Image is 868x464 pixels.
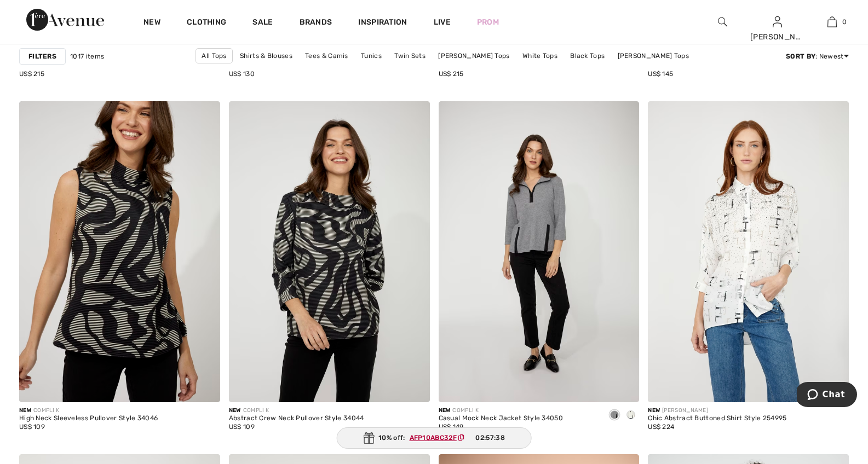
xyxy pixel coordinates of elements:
[648,101,849,402] img: Chic Abstract Buttoned Shirt Style 254995. Off White
[300,49,354,63] a: Tees & Camis
[718,15,727,28] img: search the website
[19,101,220,402] img: High Neck Sleeveless Pullover Style 34046. As sample
[28,51,56,61] strong: Filters
[606,407,623,425] div: Grey
[19,415,158,422] div: High Neck Sleeveless Pullover Style 34046
[786,51,849,61] div: : Newest
[439,407,451,414] span: New
[355,49,387,63] a: Tunics
[19,407,31,414] span: New
[439,423,464,431] span: US$ 149
[229,407,241,414] span: New
[229,407,364,415] div: COMPLI K
[773,15,782,28] img: My Info
[842,17,847,27] span: 0
[439,415,564,422] div: Casual Mock Neck Jacket Style 34050
[786,53,815,60] strong: Sort By
[439,407,564,415] div: COMPLI K
[389,49,431,63] a: Twin Sets
[229,415,364,422] div: Abstract Crew Neck Pullover Style 34044
[19,407,158,415] div: COMPLI K
[252,18,273,29] a: Sale
[773,16,782,27] a: Sign In
[196,48,232,63] a: All Tops
[433,49,515,63] a: [PERSON_NAME] Tops
[410,434,457,442] ins: AFP10ABC32F
[234,49,298,63] a: Shirts & Blouses
[439,101,640,402] img: Casual Mock Neck Jacket Style 34050. Grey
[623,407,639,425] div: Ivory
[187,18,226,29] a: Clothing
[565,49,610,63] a: Black Tops
[750,31,804,43] div: [PERSON_NAME]
[805,15,859,28] a: 0
[612,49,694,63] a: [PERSON_NAME] Tops
[363,432,374,444] img: Gift.svg
[797,382,857,409] iframe: Opens a widget where you can chat to one of our agents
[475,433,504,443] span: 02:57:38
[648,70,673,78] span: US$ 145
[336,427,532,449] div: 10% off:
[229,423,255,431] span: US$ 109
[439,70,464,78] span: US$ 215
[143,18,160,29] a: New
[19,70,44,78] span: US$ 215
[70,51,104,61] span: 1017 items
[648,407,660,414] span: New
[648,415,786,422] div: Chic Abstract Buttoned Shirt Style 254995
[827,15,837,28] img: My Bag
[26,9,104,31] img: 1ère Avenue
[434,16,451,28] a: Live
[358,18,407,29] span: Inspiration
[229,70,255,78] span: US$ 130
[648,407,786,415] div: [PERSON_NAME]
[648,423,674,431] span: US$ 224
[477,16,499,28] a: Prom
[229,101,430,402] img: Abstract Crew Neck Pullover Style 34044. As sample
[19,423,45,431] span: US$ 109
[517,49,563,63] a: White Tops
[300,18,332,29] a: Brands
